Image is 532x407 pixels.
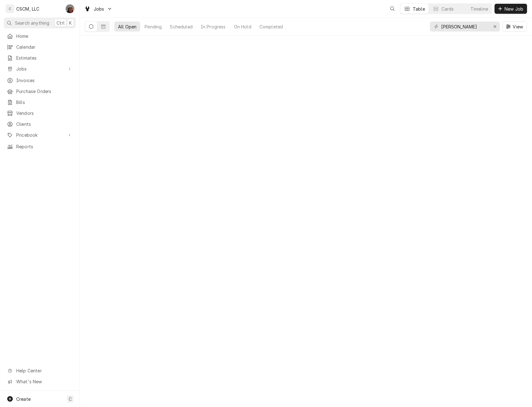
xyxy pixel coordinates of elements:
[4,365,76,376] a: Go to Help Center
[145,23,162,30] div: Pending
[6,4,14,13] div: C
[16,110,73,116] span: Vendors
[16,44,73,50] span: Calendar
[441,22,488,32] input: Keyword search
[4,86,76,96] a: Purchase Orders
[511,23,524,30] span: View
[4,108,76,118] a: Vendors
[470,6,488,12] div: Timeline
[16,66,63,72] span: Jobs
[16,99,73,105] span: Bills
[4,376,76,387] a: Go to What's New
[118,23,136,30] div: All Open
[4,141,76,152] a: Reports
[234,23,251,30] div: On Hold
[4,97,76,107] a: Bills
[502,22,527,32] button: View
[15,20,49,26] span: Search anything
[16,77,73,84] span: Invoices
[16,132,63,138] span: Pricebook
[4,42,76,52] a: Calendar
[201,23,226,30] div: In Progress
[16,396,31,402] span: Create
[170,23,192,30] div: Scheduled
[4,64,76,74] a: Go to Jobs
[490,22,500,32] button: Erase input
[16,33,73,39] span: Home
[4,75,76,86] a: Invoices
[16,143,73,150] span: Reports
[259,23,283,30] div: Completed
[16,6,39,12] div: CSCM, LLC
[16,378,72,385] span: What's New
[441,6,454,12] div: Cards
[16,121,73,127] span: Clients
[4,17,76,28] button: Search anythingCtrlK
[66,4,74,13] div: Dena Vecchetti's Avatar
[57,20,65,26] span: Ctrl
[495,4,527,14] button: New Job
[4,53,76,63] a: Estimates
[4,130,76,140] a: Go to Pricebook
[94,6,104,12] span: Jobs
[16,367,72,374] span: Help Center
[69,396,72,402] span: C
[4,119,76,129] a: Clients
[413,6,425,12] div: Table
[503,6,525,12] span: New Job
[387,4,397,14] button: Open search
[4,31,76,41] a: Home
[66,4,74,13] div: DV
[69,20,72,26] span: K
[16,88,73,95] span: Purchase Orders
[82,4,115,14] a: Go to Jobs
[16,55,73,61] span: Estimates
